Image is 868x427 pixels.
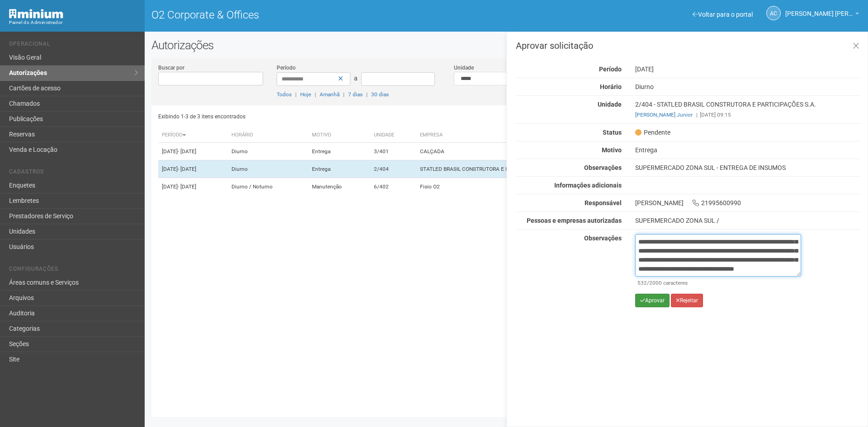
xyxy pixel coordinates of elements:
th: Período [158,128,228,143]
strong: Responsável [585,199,622,206]
div: [PERSON_NAME] 21995600990 [628,199,868,207]
td: [DATE] [158,160,228,178]
div: 2/404 - STATLED BRASIL CONSTRUTORA E PARTICIPAÇÕES S.A. [628,100,868,119]
a: 7 dias [348,91,363,98]
a: [PERSON_NAME] [PERSON_NAME] [785,11,859,19]
a: [PERSON_NAME] Junior [635,112,693,118]
td: Entrega [308,143,370,160]
td: Diurno / Noturno [228,178,309,196]
label: Unidade [454,64,474,72]
img: Minium [9,9,63,19]
div: Painel do Administrador [9,19,138,27]
strong: Motivo [602,146,622,154]
strong: Observações [584,164,622,171]
strong: Status [603,129,622,136]
strong: Observações [584,235,622,242]
td: Entrega [308,160,370,178]
strong: Unidade [598,101,622,108]
span: | [295,91,297,98]
td: 2/404 [370,160,416,178]
h2: Autorizações [151,38,861,52]
label: Período [277,64,296,72]
div: Exibindo 1-3 de 3 itens encontrados [158,110,504,123]
label: Buscar por [158,64,184,72]
td: Diurno [228,143,309,160]
td: Diurno [228,160,309,178]
span: - [DATE] [178,183,196,190]
td: CALÇADA [416,143,656,160]
strong: Período [599,66,622,73]
td: [DATE] [158,178,228,196]
a: Fechar [847,37,865,56]
li: Cadastros [9,169,138,178]
td: 6/402 [370,178,416,196]
div: [DATE] 09:15 [635,111,861,119]
td: 3/401 [370,143,416,160]
a: Hoje [300,91,311,98]
span: | [315,91,316,98]
span: - [DATE] [178,166,196,172]
li: Configurações [9,266,138,275]
li: Operacional [9,41,138,50]
td: STATLED BRASIL CONSTRUTORA E PARTICIPAÇÕES S.A. [416,160,656,178]
a: AC [766,6,781,20]
span: a [354,75,358,82]
td: Manutenção [308,178,370,196]
a: Amanhã [320,91,340,98]
strong: Informações adicionais [554,182,622,189]
span: 532 [637,280,647,286]
span: Pendente [635,128,670,136]
a: Voltar para o portal [693,11,753,18]
span: | [696,112,698,118]
div: [DATE] [628,65,868,73]
div: SUPERMERCADO ZONA SUL - ENTREGA DE INSUMOS [628,164,868,172]
div: Entrega [628,146,868,154]
td: [DATE] [158,143,228,160]
a: Todos [277,91,292,98]
strong: Pessoas e empresas autorizadas [527,217,622,224]
span: - [DATE] [178,148,196,155]
th: Horário [228,128,309,143]
div: SUPERMERCADO ZONA SUL / [635,216,861,225]
div: Diurno [628,83,868,91]
div: /2000 caracteres [637,279,799,287]
h3: Aprovar solicitação [516,41,861,50]
span: | [343,91,344,98]
h1: O2 Corporate & Offices [151,9,500,21]
td: Fisio O2 [416,178,656,196]
span: | [366,91,368,98]
span: Ana Carla de Carvalho Silva [785,1,853,17]
th: Empresa [416,128,656,143]
a: 30 dias [371,91,389,98]
th: Unidade [370,128,416,143]
button: Rejeitar [671,294,703,307]
th: Motivo [308,128,370,143]
button: Aprovar [635,294,670,307]
strong: Horário [600,83,622,90]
